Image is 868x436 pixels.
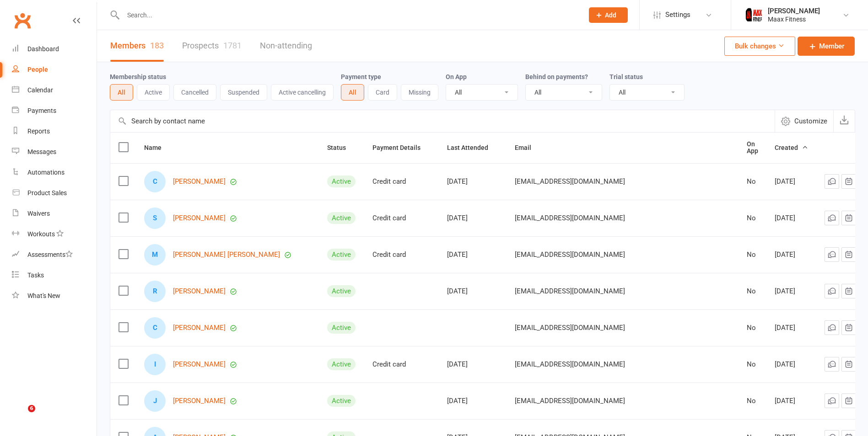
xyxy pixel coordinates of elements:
[515,209,625,227] span: [EMAIL_ADDRESS][DOMAIN_NAME]
[775,178,808,186] div: [DATE]
[12,39,97,59] a: Dashboard
[144,171,166,192] div: Cecy
[327,358,356,370] div: Active
[372,144,431,151] span: Payment Details
[775,251,808,259] div: [DATE]
[819,41,844,52] span: Member
[173,324,226,332] a: [PERSON_NAME]
[12,245,97,265] a: Assessments
[447,178,498,186] div: [DATE]
[327,175,356,187] div: Active
[665,5,690,25] span: Settings
[27,189,67,197] div: Product Sales
[745,6,763,24] img: thumb_image1759205071.png
[401,84,438,101] button: Missing
[724,37,795,56] button: Bulk changes
[12,101,97,121] a: Payments
[447,142,498,153] button: Last Attended
[173,251,280,259] a: [PERSON_NAME] [PERSON_NAME]
[447,287,498,295] div: [DATE]
[525,73,588,80] label: Behind on payments?
[173,287,226,295] a: [PERSON_NAME]
[327,322,356,334] div: Active
[768,15,820,23] div: Maax Fitness
[110,84,133,101] button: All
[341,73,381,80] label: Payment type
[110,30,164,62] a: Members183
[515,356,625,373] span: [EMAIL_ADDRESS][DOMAIN_NAME]
[515,246,625,263] span: [EMAIL_ADDRESS][DOMAIN_NAME]
[12,80,97,101] a: Calendar
[173,214,226,222] a: [PERSON_NAME]
[794,116,827,127] span: Customize
[747,324,758,332] div: No
[327,212,356,224] div: Active
[27,128,50,135] div: Reports
[137,84,170,101] button: Active
[515,173,625,190] span: [EMAIL_ADDRESS][DOMAIN_NAME]
[120,9,577,21] input: Search...
[144,207,166,229] div: Sandra
[27,148,56,155] div: Messages
[609,73,643,80] label: Trial status
[27,230,55,238] div: Workouts
[12,203,97,224] a: Waivers
[372,214,431,222] div: Credit card
[372,251,431,259] div: Credit card
[515,142,541,153] button: Email
[327,249,356,261] div: Active
[11,9,34,32] a: Clubworx
[447,214,498,222] div: [DATE]
[12,142,97,162] a: Messages
[515,144,541,151] span: Email
[144,142,172,153] button: Name
[28,405,35,412] span: 6
[327,144,356,151] span: Status
[446,73,467,80] label: On App
[12,224,97,245] a: Workouts
[27,107,56,114] div: Payments
[515,319,625,336] span: [EMAIL_ADDRESS][DOMAIN_NAME]
[110,73,166,80] label: Membership status
[220,84,267,101] button: Suspended
[447,144,498,151] span: Last Attended
[605,11,616,19] span: Add
[768,7,820,15] div: [PERSON_NAME]
[775,214,808,222] div: [DATE]
[775,144,808,151] span: Created
[173,178,226,186] a: [PERSON_NAME]
[589,7,628,23] button: Add
[27,86,53,94] div: Calendar
[747,251,758,259] div: No
[341,84,364,101] button: All
[173,397,226,405] a: [PERSON_NAME]
[12,59,97,80] a: People
[271,84,334,101] button: Active cancelling
[775,361,808,368] div: [DATE]
[27,169,65,176] div: Automations
[144,354,166,375] div: ISIAH
[27,45,59,53] div: Dashboard
[12,265,97,286] a: Tasks
[144,144,172,151] span: Name
[9,405,31,427] iframe: Intercom live chat
[327,285,356,297] div: Active
[447,361,498,368] div: [DATE]
[372,361,431,368] div: Credit card
[27,66,48,73] div: People
[515,282,625,300] span: [EMAIL_ADDRESS][DOMAIN_NAME]
[260,30,312,62] a: Non-attending
[327,395,356,407] div: Active
[327,142,356,153] button: Status
[372,142,431,153] button: Payment Details
[223,41,242,50] div: 1781
[12,121,97,142] a: Reports
[173,361,226,368] a: [PERSON_NAME]
[447,397,498,405] div: [DATE]
[747,361,758,368] div: No
[739,133,766,163] th: On App
[27,210,50,217] div: Waivers
[144,244,166,266] div: MIGUEL ANGEL
[27,292,60,299] div: What's New
[775,397,808,405] div: [DATE]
